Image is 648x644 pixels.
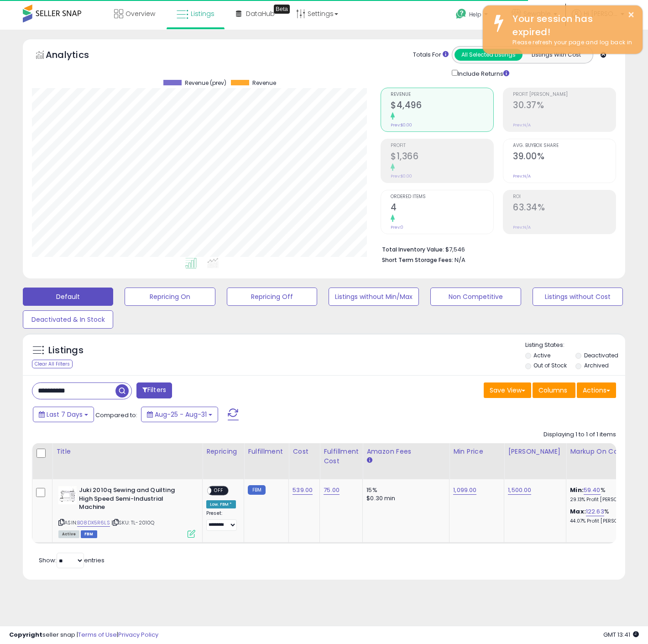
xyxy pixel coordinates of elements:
span: Profit [PERSON_NAME] [513,92,616,97]
label: Active [533,351,550,359]
span: Last 7 Days [47,410,83,419]
button: Columns [533,382,575,398]
div: Include Returns [445,68,520,79]
p: 44.07% Profit [PERSON_NAME] [570,518,646,524]
p: Listing States: [525,341,625,350]
small: Prev: N/A [513,225,531,230]
div: Min Price [453,447,500,456]
span: Revenue [252,80,276,86]
button: Default [23,288,113,306]
span: Columns [538,386,567,395]
h2: 30.37% [513,100,616,112]
label: Out of Stock [533,361,567,369]
span: | SKU: TL-2010Q [111,519,155,526]
h2: 63.34% [513,202,616,215]
div: Preset: [206,510,237,531]
a: 75.00 [324,486,340,495]
button: Listings With Cost [522,49,590,61]
button: Listings without Min/Max [329,288,419,306]
small: Amazon Fees. [366,456,372,465]
button: Last 7 Days [33,407,94,422]
div: 15% [366,486,442,494]
small: Prev: $0.00 [391,173,412,179]
div: Fulfillment [248,447,285,456]
button: Filters [136,382,172,398]
b: Total Inventory Value: [382,246,444,253]
span: FBM [81,530,97,538]
div: Low. FBM * [206,500,236,508]
div: Please refresh your page and log back in [506,38,636,47]
button: Repricing Off [227,288,317,306]
button: Deactivated & In Stock [23,310,113,329]
button: Repricing On [125,288,215,306]
img: 31KcV0RoFtL._SL40_.jpg [58,486,77,504]
div: Cost [293,447,316,456]
div: ASIN: [58,486,195,537]
span: Overview [125,9,155,18]
p: 29.13% Profit [PERSON_NAME] [570,497,646,503]
span: Listings [191,9,214,18]
label: Deactivated [584,351,618,359]
a: 539.00 [293,486,313,495]
b: Min: [570,486,584,494]
span: ROI [513,194,616,199]
div: Title [56,447,199,456]
label: Archived [584,361,609,369]
div: Repricing [206,447,240,456]
h2: 4 [391,202,493,215]
div: Totals For [413,51,449,59]
span: N/A [455,256,465,264]
div: Fulfillment Cost [324,447,359,466]
div: $0.30 min [366,494,442,503]
button: Save View [484,382,531,398]
div: Your session has expired! [506,12,636,38]
span: All listings currently available for purchase on Amazon [58,530,79,538]
div: Clear All Filters [32,360,73,368]
a: Help [449,1,497,30]
button: Aug-25 - Aug-31 [141,407,218,422]
button: Non Competitive [430,288,521,306]
button: All Selected Listings [455,49,523,61]
span: Show: entries [39,556,105,565]
a: 1,500.00 [508,486,531,495]
span: Ordered Items [391,194,493,199]
a: B08DX5R6LS [77,519,110,527]
h5: Analytics [46,48,107,63]
span: Aug-25 - Aug-31 [155,410,207,419]
button: Actions [577,382,616,398]
i: Get Help [455,8,467,20]
b: Max: [570,507,586,516]
small: Prev: N/A [513,122,531,128]
small: FBM [248,485,266,495]
button: × [627,9,635,21]
div: [PERSON_NAME] [508,447,562,456]
div: % [570,508,646,524]
button: Listings without Cost [533,288,623,306]
b: Short Term Storage Fees: [382,256,453,264]
small: Prev: 0 [391,225,403,230]
div: Displaying 1 to 1 of 1 items [543,430,616,439]
li: $7,546 [382,243,609,254]
b: Juki 2010q Sewing and Quilting High Speed Semi-Industrial Machine [79,486,190,514]
small: Prev: N/A [513,173,531,179]
span: OFF [211,487,226,495]
h2: $1,366 [391,151,493,163]
div: Amazon Fees [366,447,445,456]
span: Compared to: [95,411,137,419]
a: 59.40 [584,486,601,495]
div: % [570,486,646,503]
div: Tooltip anchor [274,5,290,14]
h5: Listings [48,344,84,357]
span: Revenue (prev) [185,80,226,86]
span: DataHub [246,9,275,18]
span: Help [469,10,481,18]
h2: $4,496 [391,100,493,112]
span: Revenue [391,92,493,97]
a: 1,099.00 [453,486,476,495]
a: 122.63 [586,507,604,516]
span: Avg. Buybox Share [513,143,616,148]
span: Profit [391,143,493,148]
h2: 39.00% [513,151,616,163]
small: Prev: $0.00 [391,122,412,128]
